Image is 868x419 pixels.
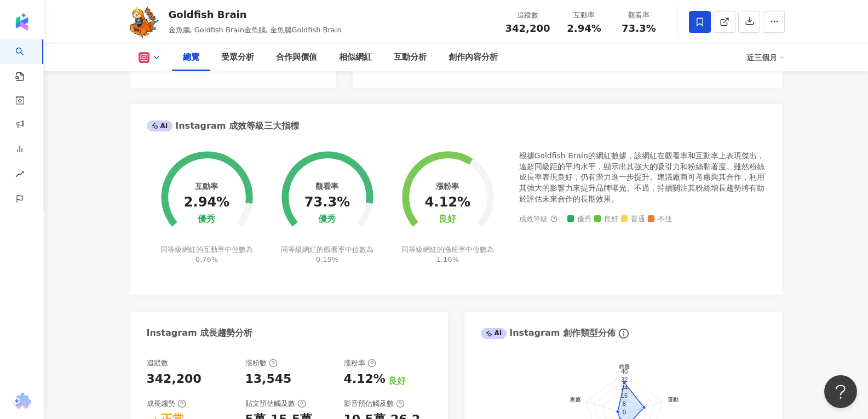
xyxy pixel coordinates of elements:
div: 互動率 [195,182,218,191]
div: 根據Goldfish Brain的網紅數據，該網紅在觀看率和互動率上表現傑出，遠超同級距的平均水平，顯示出其強大的吸引力和粉絲黏著度。雖然粉絲成長率表現良好，仍有潛力進一步提升。建議廠商可考慮與... [519,151,766,204]
div: 良好 [439,214,456,225]
div: 影音預估觸及數 [344,399,405,409]
text: 8 [622,400,625,407]
div: 成長趨勢 [147,399,186,409]
span: 2.94% [567,23,601,34]
div: 總覽 [183,51,199,64]
span: info-circle [617,327,630,340]
div: 2.94% [184,195,229,210]
div: 73.3% [304,195,350,210]
div: 漲粉率 [344,358,376,368]
div: 追蹤數 [147,358,168,368]
div: 觀看率 [315,182,338,191]
span: 0.15% [316,255,338,263]
div: Instagram 成效等級三大指標 [147,120,299,132]
span: 普通 [621,215,645,223]
div: 互動分析 [394,51,427,64]
div: 良好 [388,375,406,387]
img: logo icon [13,13,31,31]
div: 同等級網紅的漲粉率中位數為 [400,245,496,265]
div: 13,545 [245,371,292,388]
div: 4.12% [344,371,386,388]
div: 觀看率 [618,10,660,21]
text: 16 [620,392,627,399]
div: 342,200 [147,371,202,388]
span: 1.16% [436,255,459,263]
iframe: Help Scout Beacon - Open [824,375,857,408]
img: chrome extension [12,393,33,410]
span: rise [15,163,24,188]
span: 良好 [594,215,618,223]
text: 40 [620,368,627,375]
div: 優秀 [198,214,215,225]
div: Instagram 成長趨勢分析 [147,327,253,339]
div: 同等級網紅的互動率中位數為 [159,245,255,265]
div: 相似網紅 [339,51,372,64]
div: 合作與價值 [276,51,317,64]
div: 互動率 [564,10,605,21]
span: 金魚腦, Goldfish Brain金魚腦, 金魚腦Goldfish Brain [169,26,342,34]
div: 受眾分析 [221,51,254,64]
text: 旅遊 [619,363,630,369]
text: 32 [620,376,627,383]
div: 追蹤數 [505,10,550,21]
span: 0.76% [196,255,218,263]
div: 優秀 [318,214,336,225]
span: 不佳 [648,215,672,223]
span: 342,200 [505,22,550,34]
div: 同等級網紅的觀看率中位數為 [279,245,375,265]
span: 73.3% [622,23,656,34]
text: 24 [620,384,627,391]
text: 運動 [668,397,679,403]
div: 近三個月 [746,49,785,66]
div: 4.12% [425,195,470,210]
div: 貼文預估觸及數 [245,399,306,409]
div: Goldfish Brain [169,8,342,21]
div: 漲粉數 [245,358,278,368]
span: 優秀 [567,215,591,223]
div: Instagram 創作類型分佈 [481,327,616,339]
div: AI [481,328,507,339]
a: search [15,39,37,82]
div: 漲粉率 [436,182,459,191]
div: 創作內容分析 [449,51,498,64]
text: 0 [622,408,625,415]
div: AI [147,120,173,131]
img: KOL Avatar [128,5,160,38]
div: 成效等級 ： [519,215,766,223]
text: 家庭 [570,397,580,403]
